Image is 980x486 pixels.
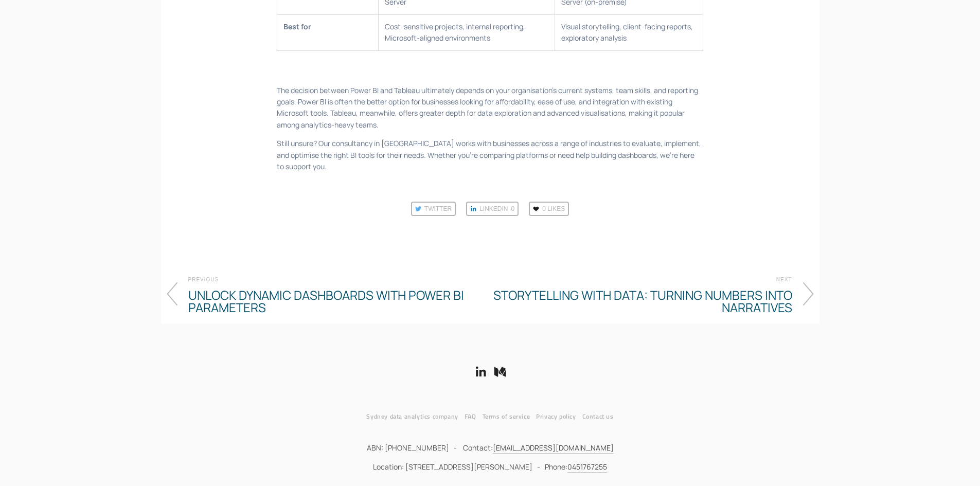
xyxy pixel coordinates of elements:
strong: Best for [283,22,311,31]
a: [EMAIL_ADDRESS][DOMAIN_NAME] [493,443,614,454]
a: Terms of service [483,411,537,422]
a: LinkedIn [474,366,487,378]
td: Cost-sensitive projects, internal reporting, Microsoft-aligned environments [378,14,555,50]
p: Location: [STREET_ADDRESS][PERSON_NAME] - Phone: [166,461,814,473]
a: Previous Unlock Dynamic Dashboards with Power BI Parameters [166,273,490,316]
p: Still unsure? Our consultancy in [GEOGRAPHIC_DATA] works with businesses across a range of indust... [277,138,703,172]
a: Contact us [582,411,620,422]
a: 0451767255 [567,462,607,473]
a: Next Storytelling with Data: Turning Numbers into Narratives [490,273,814,316]
a: LinkedIn0 [466,202,519,216]
a: Privacy policy [536,411,582,422]
div: Next [490,273,792,287]
a: 0 Likes [529,202,569,216]
h4: Unlock Dynamic Dashboards with Power BI Parameters [188,287,490,316]
p: The decision between Power BI and Tableau ultimately depends on your organisation’s current syste... [277,85,703,131]
td: Visual storytelling, client-facing reports, exploratory analysis [555,14,703,50]
a: Sydney data analytics company [366,411,464,422]
a: FAQ [465,411,483,422]
a: Medium [494,366,506,378]
div: Previous [188,273,490,287]
span: Twitter [424,203,452,215]
span: LinkedIn [479,203,508,215]
span: 0 [511,203,514,215]
h4: Storytelling with Data: Turning Numbers into Narratives [490,287,792,316]
p: ABN: [PHONE_NUMBER] - Contact: [166,442,814,454]
span: 0 Likes [542,203,565,215]
a: Twitter [411,202,456,216]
